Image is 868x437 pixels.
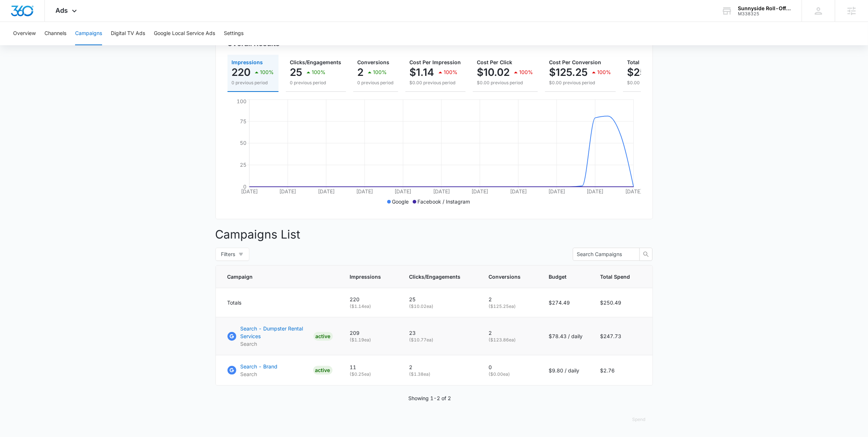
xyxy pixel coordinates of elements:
p: Search [241,340,311,348]
p: 2 [489,295,532,303]
p: ( $10.02 ea) [409,303,471,310]
p: $125.25 [549,66,588,78]
div: Totals [227,299,332,306]
td: $247.73 [592,317,653,355]
p: 220 [232,66,251,78]
p: ( $0.25 ea) [350,371,392,378]
tspan: 50 [240,140,246,146]
a: Google AdsSearch - BrandSearchACTIVE [227,363,332,378]
button: Campaigns [75,22,102,45]
p: ( $123.86 ea) [489,337,532,343]
p: 25 [409,295,471,303]
span: Cost Per Click [477,59,513,65]
p: 209 [350,329,392,337]
input: Search Campaigns [577,250,630,258]
span: Impressions [232,59,263,65]
p: ( $0.00 ea) [489,371,532,378]
tspan: 100 [237,98,246,104]
p: 100% [519,70,533,75]
p: 100% [260,70,274,75]
span: Campaign [227,273,322,281]
img: Google Ads [227,366,236,375]
tspan: [DATE] [356,188,373,194]
p: ( $125.25 ea) [489,303,532,310]
tspan: [DATE] [587,188,603,194]
button: Filters [215,248,249,261]
p: 25 [290,66,303,78]
p: 100% [373,70,387,75]
p: ( $1.14 ea) [350,303,392,310]
a: Google AdsSearch - Dumpster Rental ServicesSearchACTIVE [227,325,332,348]
p: 0 previous period [358,80,394,86]
button: Overview [13,22,36,45]
p: 220 [350,295,392,303]
button: Channels [44,22,66,45]
p: 0 [489,363,532,371]
tspan: [DATE] [394,188,411,194]
p: $0.00 previous period [627,80,693,86]
div: ACTIVE [314,332,333,341]
p: $0.00 previous period [549,80,611,86]
td: $2.76 [592,355,653,386]
tspan: [DATE] [318,188,334,194]
p: Campaigns List [215,226,653,243]
p: 0 previous period [232,80,274,86]
p: ( $1.38 ea) [409,371,471,378]
p: $250.49 [627,66,669,78]
span: Ads [56,7,68,14]
button: Google Local Service Ads [154,22,215,45]
tspan: 75 [240,118,246,124]
span: Budget [549,273,572,281]
p: Google [392,198,409,205]
span: Clicks/Engagements [409,273,461,281]
p: $0.00 previous period [410,80,461,86]
tspan: [DATE] [433,188,450,194]
p: 100% [598,70,611,75]
tspan: 25 [240,162,246,168]
div: account name [738,5,791,11]
p: ( $10.77 ea) [409,337,471,343]
span: Total Spend [600,273,630,281]
p: 2 [358,66,364,78]
p: Facebook / Instagram [418,198,470,205]
p: 0 previous period [290,80,342,86]
div: ACTIVE [313,366,332,375]
tspan: [DATE] [241,188,258,194]
tspan: [DATE] [279,188,296,194]
p: $10.02 [477,66,510,78]
p: 100% [312,70,326,75]
span: Impressions [350,273,381,281]
tspan: 0 [243,183,246,190]
p: $274.49 [549,299,583,306]
tspan: [DATE] [510,188,526,194]
p: 23 [409,329,471,337]
span: Cost Per Conversion [549,59,602,65]
span: Total Spend [627,59,657,65]
span: Conversions [358,59,390,65]
button: Digital TV Ads [111,22,145,45]
tspan: [DATE] [548,188,565,194]
span: Clicks/Engagements [290,59,342,65]
button: Settings [224,22,244,45]
p: 2 [489,329,532,337]
button: search [639,248,653,261]
p: 2 [409,363,471,371]
button: Spend [625,411,653,428]
span: Conversions [489,273,521,281]
p: $9.80 / daily [549,367,583,374]
p: $0.00 previous period [477,80,533,86]
span: search [640,251,652,257]
tspan: [DATE] [471,188,488,194]
td: $250.49 [592,288,653,317]
p: Search - Dumpster Rental Services [241,325,311,340]
tspan: [DATE] [625,188,642,194]
span: Cost Per Impression [410,59,461,65]
div: account id [738,11,791,16]
p: Showing 1-2 of 2 [408,394,451,402]
p: 11 [350,363,392,371]
p: ( $1.19 ea) [350,337,392,343]
span: Filters [221,250,236,258]
p: Search [241,370,278,378]
img: Google Ads [227,332,236,341]
p: 100% [444,70,458,75]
